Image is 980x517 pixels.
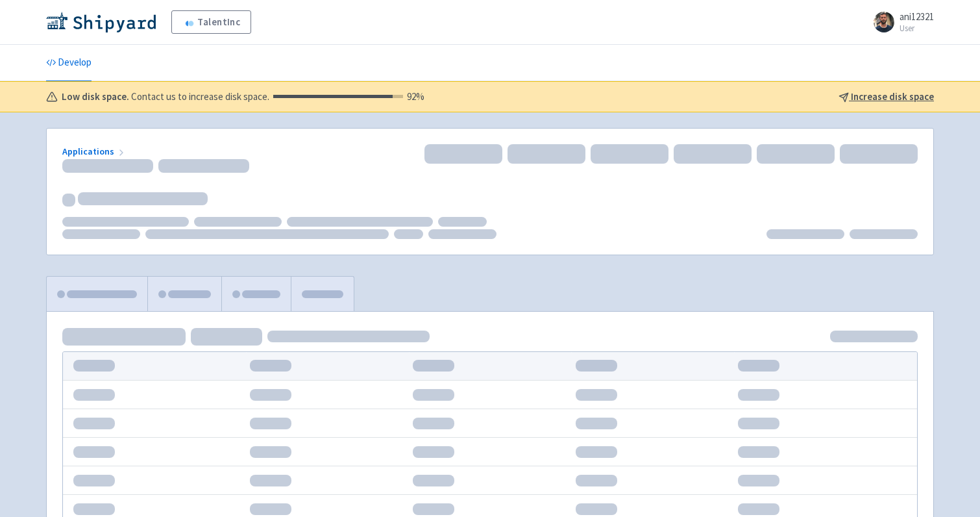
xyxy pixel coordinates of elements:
span: Contact us to increase disk space. [131,90,424,105]
a: Develop [46,45,92,81]
b: Low disk space. [62,90,129,105]
img: Shipyard logo [46,12,156,32]
u: Increase disk space [851,90,934,103]
a: TalentInc [171,10,251,34]
span: ani12321 [900,10,934,23]
div: 92 % [273,90,424,105]
a: ani12321 User [866,12,934,32]
small: User [900,24,934,32]
a: Applications [62,145,127,157]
